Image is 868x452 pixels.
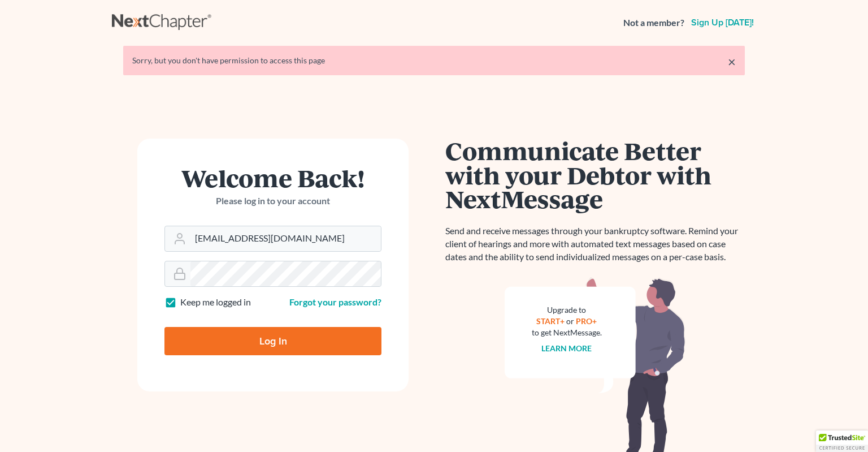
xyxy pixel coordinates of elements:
[816,431,868,452] div: TrustedSite Certified
[445,139,745,211] h1: Communicate Better with your Debtor with NextMessage
[576,316,597,326] a: PRO+
[164,327,381,355] input: Log In
[132,55,736,66] div: Sorry, but you don't have permission to access this page
[445,225,745,264] p: Send and receive messages through your bankruptcy software. Remind your client of hearings and mo...
[532,327,602,338] div: to get NextMessage.
[623,16,684,29] strong: Not a member?
[289,296,381,307] a: Forgot your password?
[164,166,381,190] h1: Welcome Back!
[728,55,736,68] a: ×
[567,316,575,326] span: or
[689,18,756,27] a: Sign up [DATE]!
[532,304,602,316] div: Upgrade to
[180,296,251,309] label: Keep me logged in
[164,195,381,208] p: Please log in to your account
[537,316,565,326] a: START+
[190,226,381,251] input: Email Address
[542,343,592,353] a: Learn more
